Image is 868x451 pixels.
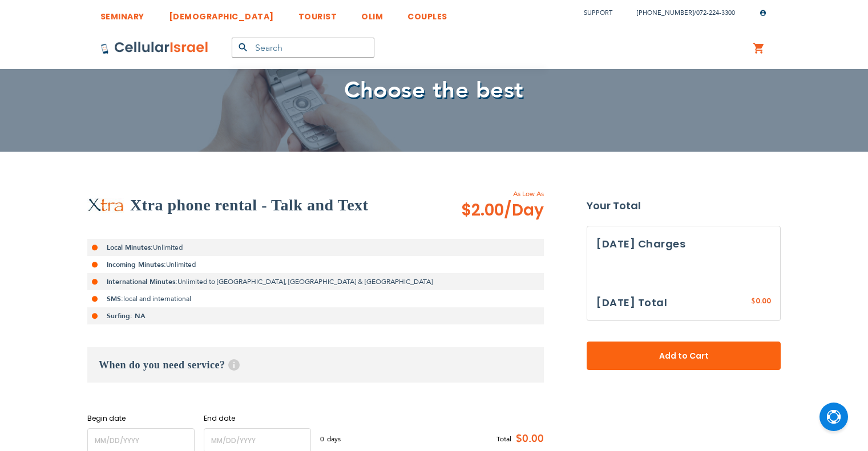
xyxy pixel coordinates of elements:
[756,296,771,306] span: 0.00
[107,243,153,252] strong: Local Minutes:
[430,189,544,199] span: As Low As
[587,197,781,214] strong: Your Total
[87,273,544,290] li: Unlimited to [GEOGRAPHIC_DATA], [GEOGRAPHIC_DATA] & [GEOGRAPHIC_DATA]
[320,434,327,444] span: 0
[130,194,368,217] h2: Xtra phone rental - Talk and Text
[169,3,274,24] a: [DEMOGRAPHIC_DATA]
[107,311,146,320] strong: Surfing: NA
[87,198,124,213] img: Xtra phone rental - Talk and Text
[107,260,166,269] strong: Incoming Minutes:
[204,413,311,424] label: End date
[407,3,447,24] a: COUPLES
[624,350,743,362] span: Add to Cart
[344,75,524,106] span: Choose the best
[87,347,544,383] h3: When do you need service?
[100,3,144,24] a: SEMINARY
[637,9,694,17] a: [PHONE_NUMBER]
[751,296,756,307] span: $
[107,277,177,286] strong: International Minutes:
[496,434,511,444] span: Total
[87,413,195,424] label: Begin date
[596,235,771,253] h3: [DATE] Charges
[596,294,667,311] h3: [DATE] Total
[461,199,544,222] span: $2.00
[232,38,374,58] input: Search
[87,239,544,256] li: Unlimited
[87,256,544,273] li: Unlimited
[511,430,544,448] span: $0.00
[625,5,735,21] li: /
[298,3,337,24] a: TOURIST
[87,290,544,307] li: local and international
[107,294,123,303] strong: SMS:
[327,434,341,444] span: days
[696,9,735,17] a: 072-224-3300
[228,359,240,371] span: Help
[584,9,612,17] a: Support
[100,41,209,55] img: Cellular Israel Logo
[504,199,544,222] span: /Day
[587,342,781,370] button: Add to Cart
[361,3,383,24] a: OLIM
